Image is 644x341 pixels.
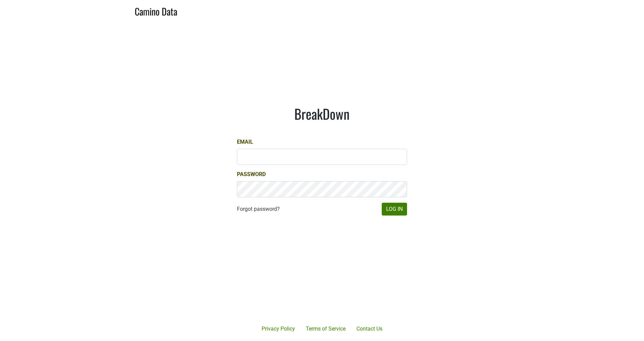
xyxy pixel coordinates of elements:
[256,322,300,336] a: Privacy Policy
[237,106,407,122] h1: BreakDown
[382,203,407,216] button: Log In
[237,205,280,213] a: Forgot password?
[237,138,253,146] label: Email
[135,3,177,19] a: Camino Data
[237,170,266,178] label: Password
[300,322,351,336] a: Terms of Service
[351,322,388,336] a: Contact Us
